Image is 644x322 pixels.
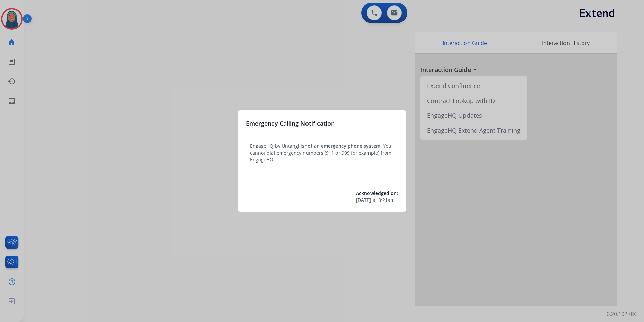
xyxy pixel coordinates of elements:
[378,197,395,204] span: 8:21am
[356,190,398,196] span: Acknowledged on:
[250,143,394,163] p: EngageHQ by Untangl is . You cannot dial emergency numbers (911 or 999 for example) from EngageHQ.
[246,118,335,128] h3: Emergency Calling Notification
[356,197,398,204] div: at
[304,143,380,149] span: not an emergency phone system
[356,197,371,204] span: [DATE]
[607,310,637,318] p: 0.20.1027RC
